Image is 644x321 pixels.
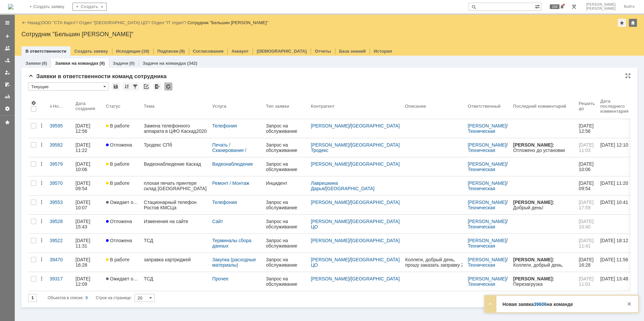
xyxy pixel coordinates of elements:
[141,196,210,214] a: Стационарный телефон Ростов КМСЦа
[21,31,637,38] div: Сотрудник "Бельшин [PERSON_NAME]"
[106,257,129,262] span: В работе
[47,253,73,272] a: 39470
[106,161,129,167] span: В работе
[103,253,141,272] a: В работе
[75,161,92,172] div: [DATE] 10:06
[141,272,210,291] a: ТСД
[311,123,350,128] a: [PERSON_NAME]
[164,83,172,91] div: Обновлять список
[598,272,637,291] a: [DATE] 13:48
[75,180,92,191] div: [DATE] 09:54
[73,234,103,253] a: [DATE] 11:31
[48,294,132,302] i: Строк на странице:
[311,142,401,153] a: [GEOGRAPHIC_DATA] Тродекс
[28,20,40,25] a: Назад
[39,200,44,205] div: Действия
[311,219,401,229] a: [GEOGRAPHIC_DATA] ЦО
[75,219,92,229] div: [DATE] 15:43
[106,180,129,186] span: В работе
[193,49,224,54] a: Согласования
[50,123,70,128] div: 39595
[141,234,210,253] a: ТСД
[263,93,308,119] th: Тип заявки
[266,257,306,268] div: Запрос на обслуживание
[579,123,595,134] span: [DATE] 12:56
[212,276,228,281] a: Прочее
[311,200,350,205] a: [PERSON_NAME]
[39,276,44,281] div: Действия
[266,161,306,172] div: Запрос на обслуживание
[50,142,70,148] div: 39582
[73,196,103,214] a: [DATE] 10:07
[468,161,506,167] a: [PERSON_NAME]
[75,101,95,111] div: Дата создания
[586,7,616,11] span: [PERSON_NAME]
[116,49,141,54] a: Исходящие
[55,61,98,66] a: Заявки на командах
[79,20,149,25] a: Отдел "[GEOGRAPHIC_DATA] ЦО"
[40,20,41,25] div: |
[2,67,13,78] a: Мои заявки
[465,93,511,119] th: Ответственный
[625,300,633,308] div: Закрыть
[468,161,508,172] div: /
[129,61,135,66] div: (0)
[311,257,350,262] a: [PERSON_NAME]
[311,238,400,243] div: /
[48,296,84,300] span: Объектов в списке:
[157,49,178,54] a: Подписки
[468,257,506,262] a: [PERSON_NAME]
[311,238,350,243] a: [PERSON_NAME]
[468,123,506,128] a: [PERSON_NAME]
[311,219,400,229] div: /
[263,176,308,195] a: Инцидент
[486,300,494,308] div: Развернуть
[39,161,44,167] div: Действия
[73,138,103,157] a: [DATE] 11:22
[142,83,150,91] div: Скопировать ссылку на список
[47,93,73,119] th: Номер
[41,20,77,25] a: ООО "СТА Карго"
[231,49,249,54] a: Аккаунт
[73,215,103,233] a: [DATE] 15:43
[212,257,257,268] a: Закупка (расходные материалы)
[144,257,207,262] div: заправка картриджей
[598,253,637,272] a: [DATE] 11:56
[311,219,350,224] a: [PERSON_NAME]
[579,161,595,172] span: [DATE] 10:06
[106,276,172,281] span: Ожидает ответа контрагента
[576,119,598,138] a: [DATE] 12:56
[103,176,141,195] a: В работе
[468,104,501,109] div: Ответственный
[50,180,70,186] div: 39570
[212,238,253,249] a: Терминалы сбора данных
[266,276,306,287] div: Запрос на обслуживание
[266,238,306,249] div: Запрос на обслуживание
[143,61,186,66] a: Задачи на командах
[468,281,497,292] a: Техническая поддержка
[144,142,207,148] div: Тродекс СПб
[468,238,508,249] div: /
[598,93,637,119] th: Дата последнего комментария
[144,180,207,191] div: плохая печать принтере склад [GEOGRAPHIC_DATA]
[144,219,207,224] div: Изменения на сайте
[579,101,595,111] div: Решить до
[351,161,400,167] a: [GEOGRAPHIC_DATA]
[576,138,598,157] a: [DATE] 11:03
[315,49,331,54] a: Отчеты
[570,3,578,11] a: Перейти в интерфейс администратора
[212,219,223,224] a: Сайт
[53,104,65,109] div: Номер
[576,157,598,176] a: [DATE] 10:06
[8,4,13,9] a: Перейти на домашнюю страницу
[106,123,129,128] span: В работе
[266,200,306,210] div: Запрос на обслуживание
[2,43,13,54] a: Заявки на командах
[152,20,187,25] div: /
[576,196,598,214] a: [DATE] 17:59
[187,61,197,66] div: (342)
[75,238,92,249] div: [DATE] 11:31
[311,276,400,281] div: /
[106,238,132,243] span: Отложена
[311,257,401,268] a: [GEOGRAPHIC_DATA] ЦО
